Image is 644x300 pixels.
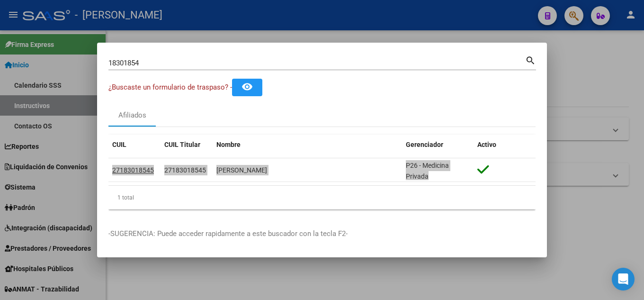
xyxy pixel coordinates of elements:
div: 1 total [108,186,536,209]
div: Afiliados [118,110,146,121]
span: Nombre [216,141,241,148]
datatable-header-cell: Gerenciador [402,135,474,155]
datatable-header-cell: CUIL Titular [161,135,213,155]
span: CUIL Titular [164,141,200,148]
datatable-header-cell: Activo [474,135,536,155]
p: -SUGERENCIA: Puede acceder rapidamente a este buscador con la tecla F2- [108,228,536,239]
span: ¿Buscaste un formulario de traspaso? - [108,83,232,91]
span: P26 - Medicina Privada [406,162,449,180]
mat-icon: search [525,54,536,65]
span: Activo [477,141,496,148]
div: Open Intercom Messenger [612,268,635,291]
span: 27183018545 [112,166,154,174]
span: CUIL [112,141,126,148]
datatable-header-cell: Nombre [213,135,402,155]
mat-icon: remove_red_eye [241,81,253,92]
div: [PERSON_NAME] [216,165,398,176]
span: 27183018545 [164,166,206,174]
datatable-header-cell: CUIL [108,135,161,155]
span: Gerenciador [406,141,443,148]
